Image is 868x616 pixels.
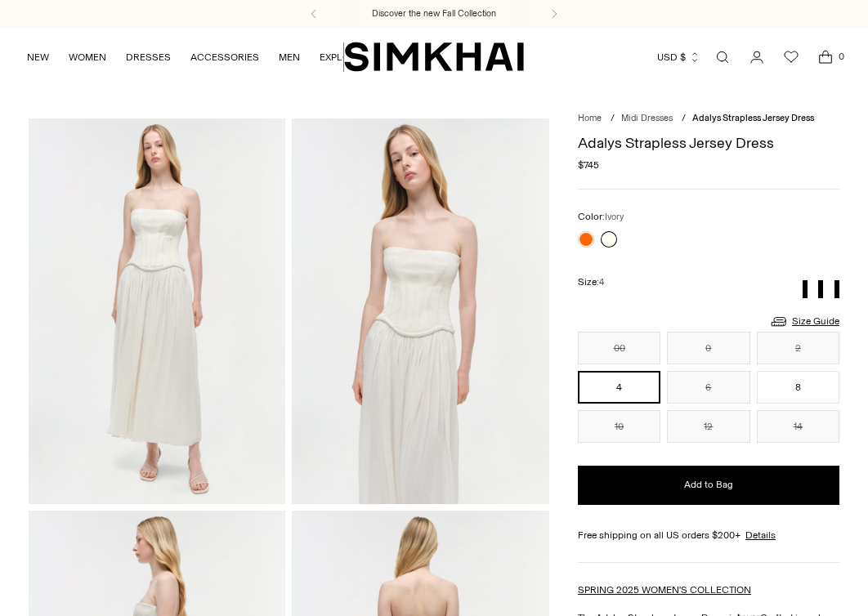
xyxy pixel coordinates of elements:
span: 4 [599,277,604,288]
a: Size Guide [769,311,839,332]
a: WOMEN [69,39,106,75]
button: 10 [578,410,660,443]
a: Open cart modal [809,41,842,74]
div: Free shipping on all US orders $200+ [578,528,839,542]
div: / [611,112,615,126]
span: Adalys Strapless Jersey Dress [692,113,814,123]
a: EXPLORE [320,39,362,75]
a: Go to the account page [740,41,773,74]
button: 00 [578,332,660,364]
nav: breadcrumbs [578,112,839,126]
a: MEN [279,39,300,75]
img: Adalys Strapless Jersey Dress [29,118,285,504]
span: 0 [834,49,848,64]
a: NEW [27,39,49,75]
a: Details [745,528,776,542]
label: Size: [578,275,604,290]
span: Ivory [605,212,624,222]
div: / [682,112,686,126]
button: 8 [757,371,839,404]
img: Adalys Strapless Jersey Dress [292,118,548,504]
a: Home [578,113,602,123]
label: Color: [578,209,624,225]
button: 12 [667,410,749,443]
button: 14 [757,410,839,443]
a: SPRING 2025 WOMEN'S COLLECTION [578,584,751,596]
a: SIMKHAI [344,41,524,73]
button: 0 [667,332,749,364]
a: ACCESSORIES [190,39,259,75]
h1: Adalys Strapless Jersey Dress [578,136,839,150]
span: Add to Bag [684,478,733,492]
button: 2 [757,332,839,364]
a: Discover the new Fall Collection [372,7,496,20]
button: USD $ [657,39,700,75]
span: $745 [578,158,599,172]
a: Midi Dresses [621,113,673,123]
button: 6 [667,371,749,404]
a: Open search modal [706,41,739,74]
a: Wishlist [775,41,808,74]
button: 4 [578,371,660,404]
a: DRESSES [126,39,171,75]
button: Add to Bag [578,466,839,505]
